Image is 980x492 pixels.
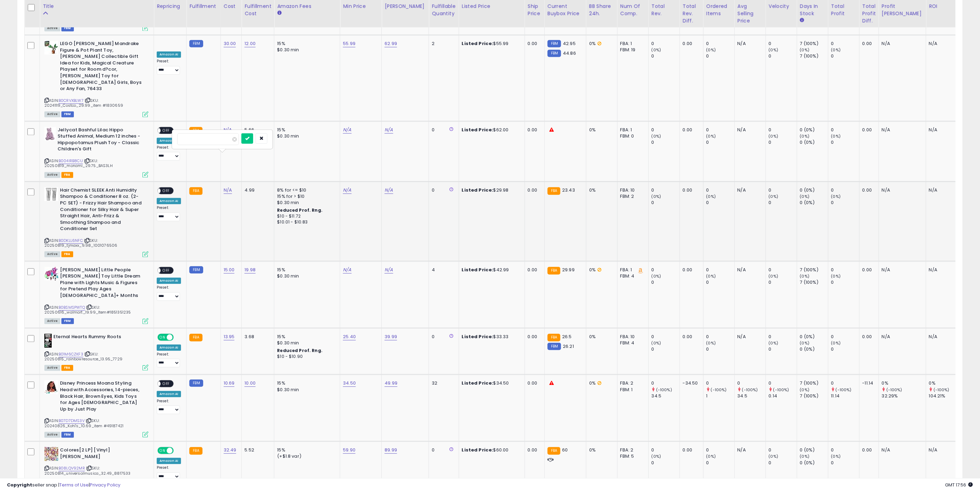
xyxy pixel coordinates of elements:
div: 0 [652,279,680,285]
div: $62.00 [462,127,519,133]
small: (0%) [831,273,841,279]
div: FBM: 19 [620,47,643,53]
div: 0.00 [528,127,539,133]
div: N/A [738,187,760,193]
a: N/A [385,266,393,273]
span: All listings currently available for purchase on Amazon [44,25,60,31]
small: FBA [189,187,202,195]
div: Preset: [157,59,181,74]
div: 0 [769,334,797,340]
span: FBA [61,172,73,178]
div: 0.00 [528,334,539,340]
div: $0.30 min [277,133,335,139]
div: 0 [769,346,797,352]
span: All listings currently available for purchase on Amazon [44,111,60,117]
a: 62.99 [385,40,397,47]
div: 0 [706,334,734,340]
div: 0 [831,334,859,340]
div: 0 [652,346,680,352]
span: OFF [161,267,172,273]
div: 0% [882,380,926,386]
div: 15% [277,334,335,340]
div: 0.00 [528,187,539,193]
small: (0%) [800,133,810,139]
div: $0.30 min [277,47,335,53]
a: 32.49 [224,447,237,454]
small: (0%) [769,194,779,199]
b: Jellycat Bashful Lilac Hippo Stuffed Animal, Medium 12 inches - Hippopotamus Plush Toy - Classic ... [58,127,142,154]
a: B0BSMSPWTQ [59,305,85,310]
small: (0%) [652,47,661,53]
a: 25.40 [343,333,356,340]
small: Amazon Fees. [277,10,281,16]
div: 0.00 [528,267,539,273]
div: Amazon AI [157,51,181,58]
small: (0%) [800,340,810,346]
div: N/A [738,41,760,47]
span: OFF [161,127,172,133]
div: N/A [738,127,760,133]
div: N/A [882,267,921,273]
div: 0 [769,187,797,193]
b: Listed Price: [462,187,493,193]
div: 0.00 [862,267,874,273]
div: N/A [929,41,952,47]
div: 0 [831,53,859,59]
div: ASIN: [44,334,148,370]
div: FBM: 2 [620,193,643,200]
small: (0%) [800,273,810,279]
div: 0 [652,187,680,193]
div: 0% [589,334,612,340]
div: N/A [929,187,952,193]
small: FBM [548,343,561,350]
small: FBA [189,334,202,341]
div: Repricing [157,2,183,10]
a: N/A [343,266,351,273]
div: 0 [706,200,734,206]
span: 29.99 [562,266,575,273]
div: 0 [652,41,680,47]
div: N/A [929,267,952,273]
div: 0 [831,127,859,133]
div: 32 [432,380,453,386]
a: N/A [343,187,351,194]
small: (0%) [706,340,716,346]
a: 10.00 [244,380,256,387]
span: FBM [61,111,74,117]
a: B0DKLL6NFC [59,238,83,244]
small: (0%) [831,133,841,139]
div: 4.99 [244,187,269,193]
span: | SKU: 20250819_monami_29.75_BAS3LH [44,158,113,168]
div: Preset: [157,205,181,221]
b: Reduced Prof. Rng. [277,207,323,213]
div: ASIN: [44,267,148,323]
div: Profit [PERSON_NAME] [882,2,923,17]
div: Fulfillment Cost [244,2,271,17]
b: Listed Price: [462,380,493,386]
div: 4 [432,267,453,273]
div: 0 (0%) [800,346,828,352]
small: (0%) [652,340,661,346]
a: 59.90 [343,447,355,454]
div: 0 [432,187,453,193]
div: Amazon AI [157,138,181,144]
div: 0 [652,380,680,386]
div: 0 [831,200,859,206]
div: Ship Price [528,2,542,17]
div: 0 [769,200,797,206]
a: 12.00 [244,40,256,47]
a: 55.99 [343,40,355,47]
b: Listed Price: [462,333,493,340]
div: 0.00 [862,334,874,340]
div: 0% [929,380,957,386]
div: $0.30 min [277,273,335,279]
a: N/A [224,187,232,194]
div: 0 [706,346,734,352]
div: N/A [929,127,952,133]
b: Reduced Prof. Rng. [277,348,323,353]
div: 5.66 [244,127,269,133]
small: (0%) [800,47,810,53]
div: FBM: 0 [620,133,643,139]
div: 0.00 [528,380,539,386]
div: FBM: 4 [620,340,643,346]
